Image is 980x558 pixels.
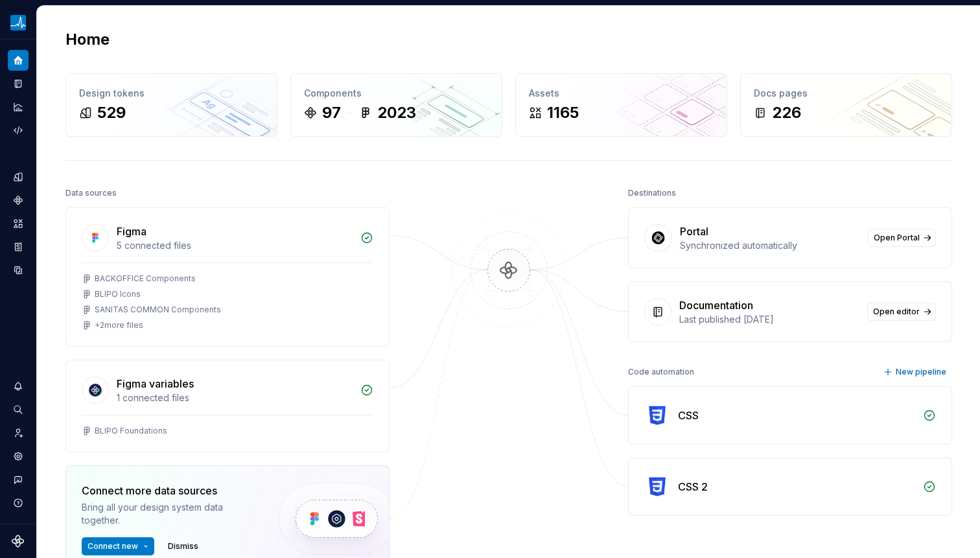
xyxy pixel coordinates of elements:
div: Destinations [628,184,676,202]
div: + 2 more files [95,320,143,331]
a: Assets [8,213,29,234]
a: Invite team [8,423,29,443]
a: Figma5 connected filesBACKOFFICE ComponentsBLIPO IconsSANITAS COMMON Components+2more files [65,207,390,347]
a: Design tokens529 [65,73,277,137]
div: BLIPO Foundations [95,426,167,436]
div: 2023 [377,102,416,123]
div: Code automation [628,363,694,381]
div: 226 [772,102,801,123]
a: Design tokens [8,167,29,187]
div: BACKOFFICE Components [95,273,196,284]
div: CSS 2 [678,479,708,494]
div: Documentation [679,297,753,313]
div: Synchronized automatically [680,239,860,252]
a: Docs pages226 [740,73,952,137]
div: Connect more data sources [82,483,257,498]
div: CSS [678,408,699,423]
div: Data sources [65,184,117,202]
a: Components [8,190,29,211]
div: Components [304,87,489,100]
a: Home [8,50,29,71]
span: Connect new [87,541,138,552]
svg: Supernova Logo [12,535,25,548]
span: New pipeline [896,367,946,377]
h2: Home [65,29,110,50]
a: Open Portal [868,229,936,247]
span: Open Portal [874,233,920,243]
div: Portal [680,224,708,239]
a: Analytics [8,97,29,117]
a: Storybook stories [8,237,29,257]
div: Bring all your design system data together. [82,501,257,527]
a: Settings [8,446,29,467]
a: Assets1165 [515,73,727,137]
a: Components972023 [290,73,502,137]
a: Code automation [8,120,29,141]
img: 45309493-d480-4fb3-9f86-8e3098b627c9.png [10,15,26,30]
button: Dismiss [162,537,204,555]
button: Contact support [8,469,29,490]
div: 97 [322,102,341,123]
div: Design tokens [79,87,264,100]
button: Search ⌘K [8,399,29,420]
div: 1 connected files [117,391,353,404]
div: Docs pages [754,87,939,100]
div: Assets [529,87,714,100]
a: Data sources [8,260,29,281]
div: Figma [117,224,146,239]
button: New pipeline [880,363,952,381]
button: Connect new [82,537,154,555]
div: Last published [DATE] [679,313,859,326]
div: 1165 [547,102,579,123]
div: BLIPO Icons [95,289,141,299]
a: Figma variables1 connected filesBLIPO Foundations [65,360,390,452]
span: Open editor [873,307,920,317]
div: 529 [97,102,126,123]
div: SANITAS COMMON Components [95,305,221,315]
div: 5 connected files [117,239,353,252]
div: Figma variables [117,376,194,391]
a: Open editor [867,303,936,321]
a: Documentation [8,73,29,94]
span: Dismiss [168,541,198,552]
button: Notifications [8,376,29,397]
